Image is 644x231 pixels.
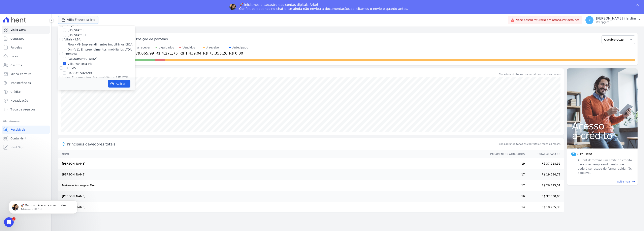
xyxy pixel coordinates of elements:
div: Vencidos [183,45,195,50]
td: 16 [486,191,525,202]
td: [PERSON_NAME] [58,191,486,202]
span: Contratos [10,37,24,41]
button: LG [PERSON_NAME] i Jardim Ver opções [582,14,644,26]
div: R$ 4.271,75 [156,51,178,56]
span: LG [588,19,591,22]
label: Herc Empreendimentos Imobiliários SPE LTDA. [64,76,130,79]
div: A receber [206,45,220,50]
iframe: Intercom notifications mensagem [3,192,84,220]
td: 14 [486,202,525,212]
span: Giro Hent [577,152,592,157]
div: R$ 79.065,99 [130,51,154,56]
a: Troca de Arquivos [2,105,50,113]
td: R$ 26.875,51 [525,180,564,191]
button: Villa Francesa Iris [58,16,98,24]
span: A Hent determina um limite de crédito para o seu empreendimento que poderá ser usado de forma ráp... [577,158,634,175]
a: Clientes [2,61,50,69]
div: Fechar [636,4,640,6]
a: Parcelas [2,43,50,52]
label: HABRAS SUZANO [68,71,92,75]
span: east [632,180,635,183]
td: R$ 37.928,55 [525,158,564,169]
a: Negativação [2,97,50,105]
span: Visão Geral [10,28,27,32]
span: Transferências [10,81,31,85]
a: Contratos [2,35,50,43]
a: Minha Carteira [2,70,50,78]
label: [US_STATE] I [68,28,85,32]
a: Saiba mais east [570,180,635,184]
span: Você possui fatura(s) em atraso. [516,18,580,22]
div: Total a receber [130,45,154,50]
a: Transferências [2,79,50,87]
a: Lotes [2,52,50,60]
td: 17 [486,169,525,180]
span: Minha Carteira [10,72,31,76]
span: Negativação [10,99,28,103]
div: Saldo devedor total [67,72,498,77]
td: [PERSON_NAME] [58,158,486,169]
div: R$ 73.355,20 [203,51,227,56]
div: R$ 1.439,04 [179,51,201,56]
div: Considerando todos os contratos e todos os meses [499,72,560,76]
td: R$ 18.285,39 [525,202,564,212]
td: R$ 19.684,78 [525,169,564,180]
a: Visão Geral [2,26,50,34]
td: [PERSON_NAME] [58,202,486,212]
span: Considerando todos os contratos e todos os meses [499,142,560,146]
p: Message from Adriane, sent Há 1d [18,15,69,19]
a: Conta Hent [2,134,50,142]
span: 🚀 Demos início ao cadastro das Contas Digitais Arke! Iniciamos a abertura para clientes do modelo... [18,12,69,95]
label: [US_STATE] Il [68,33,86,37]
label: HABRAS [64,66,76,70]
td: 17 [486,180,525,191]
th: Pagamentos Atrasados [486,150,525,158]
p: Ver opções [596,21,636,24]
span: Lotes [10,54,18,58]
label: Flow - V9 Empreendimentos Imobiliários LTDA. [68,42,133,47]
a: Ver detalhes [562,18,580,22]
label: Estação 1 [64,24,78,27]
span: a crédito [572,131,633,140]
div: 🚀 Iniciamos o cadastro das contas digitais Arke! Confira os detalhes no chat e, se ainda não envi... [239,3,408,11]
span: Conta Hent [10,136,26,140]
span: Recebíveis [10,128,26,132]
div: Antecipado [232,45,248,50]
label: Villa Francesa Iris [68,62,92,66]
td: 19 [486,158,525,169]
span: Troca de Arquivos [10,107,35,111]
div: R$ 0,00 [229,51,248,56]
span: Principais devedores totais [67,141,498,147]
img: Profile image for Adriane [229,4,236,10]
label: Vitale - LBA [64,38,81,41]
span: Clientes [10,63,22,67]
span: Crédito [10,90,21,94]
td: Meireele Arcangelo Dumit [58,180,486,191]
a: Recebíveis [2,126,50,134]
label: Promoval [64,52,77,55]
p: [PERSON_NAME] i Jardim [596,16,636,21]
span: Acesso [572,121,633,131]
label: [GEOGRAPHIC_DATA] [68,57,97,61]
iframe: Intercom live chat [4,217,14,227]
div: Plataformas [3,119,48,124]
th: Nome [58,150,486,158]
th: Total Atrasado [525,150,564,158]
label: On - V11 Empreendimentos Imobiliários LTDA [68,47,132,52]
a: Crédito [2,88,50,96]
div: Liquidados [159,45,174,50]
td: R$ 37.090,08 [525,191,564,202]
td: [PERSON_NAME] [58,169,486,180]
span: 7 [12,217,15,221]
span: Saiba mais [617,180,631,184]
span: Parcelas [10,45,22,49]
div: Posição de parcelas [136,37,168,42]
button: Aplicar [108,80,130,88]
